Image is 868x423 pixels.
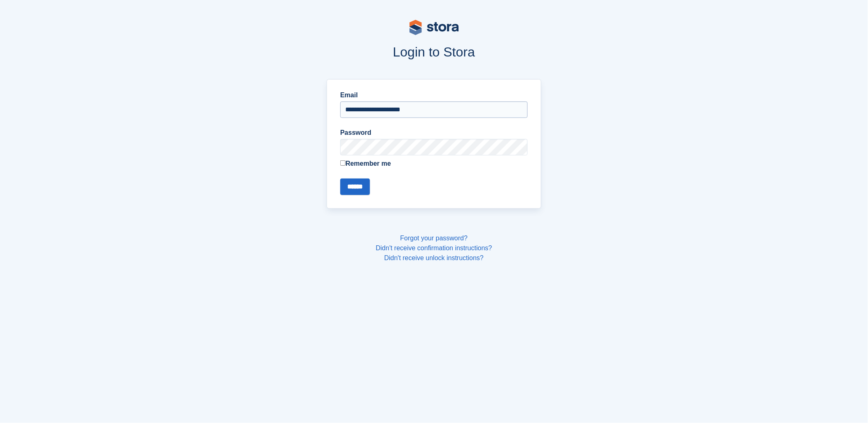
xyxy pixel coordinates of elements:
a: Didn't receive confirmation instructions? [376,244,492,251]
a: Forgot your password? [400,235,468,242]
input: Remember me [340,160,346,166]
h1: Login to Stora [170,45,699,59]
a: Didn't receive unlock instructions? [384,254,484,261]
label: Password [340,128,528,138]
label: Email [340,90,528,100]
label: Remember me [340,159,528,169]
img: stora-logo-53a41332b3708ae10de48c4981b4e9114cc0af31d8433b30ea865607fb682f29.svg [409,20,459,35]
